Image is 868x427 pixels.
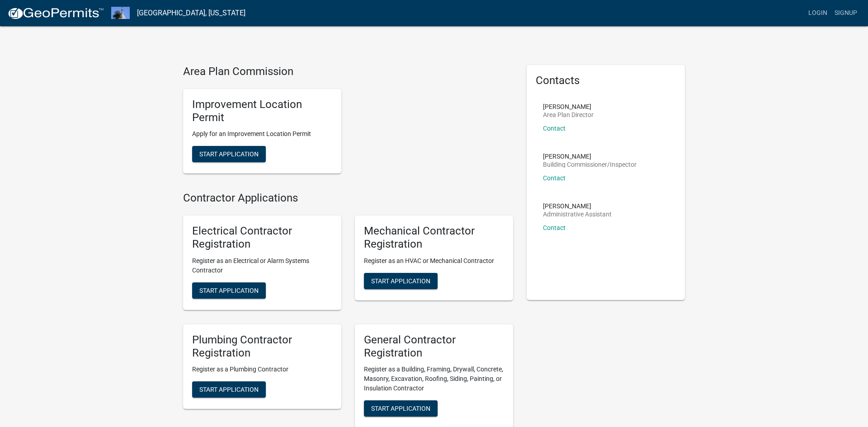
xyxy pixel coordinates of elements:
p: [PERSON_NAME] [543,153,637,160]
p: [PERSON_NAME] [543,103,594,110]
img: Decatur County, Indiana [111,7,130,19]
span: Start Application [199,150,259,158]
span: Start Application [371,277,430,284]
a: Contact [543,174,566,182]
h5: Improvement Location Permit [192,98,332,124]
button: Start Application [364,400,438,417]
p: Register as an HVAC or Mechanical Contractor [364,256,504,266]
p: Area Plan Director [543,112,594,118]
button: Start Application [192,146,266,162]
a: [GEOGRAPHIC_DATA], [US_STATE] [137,5,245,21]
a: Signup [831,5,861,22]
p: Apply for an Improvement Location Permit [192,129,332,139]
span: Start Application [199,286,259,294]
p: [PERSON_NAME] [543,203,612,209]
h5: General Contractor Registration [364,333,504,360]
a: Contact [543,125,566,132]
span: Start Application [371,405,430,412]
button: Start Application [192,282,266,299]
h5: Contacts [536,74,676,87]
a: Contact [543,224,566,231]
button: Start Application [192,381,266,398]
button: Start Application [364,273,438,289]
p: Register as a Building, Framing, Drywall, Concrete, Masonry, Excavation, Roofing, Siding, Paintin... [364,365,504,393]
h5: Plumbing Contractor Registration [192,333,332,360]
p: Building Commissioner/Inspector [543,161,637,168]
a: Login [805,5,831,22]
p: Register as an Electrical or Alarm Systems Contractor [192,256,332,275]
span: Start Application [199,386,259,393]
h4: Contractor Applications [183,192,513,205]
h5: Mechanical Contractor Registration [364,225,504,251]
h5: Electrical Contractor Registration [192,225,332,251]
p: Administrative Assistant [543,211,612,217]
h4: Area Plan Commission [183,65,513,78]
p: Register as a Plumbing Contractor [192,365,332,374]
